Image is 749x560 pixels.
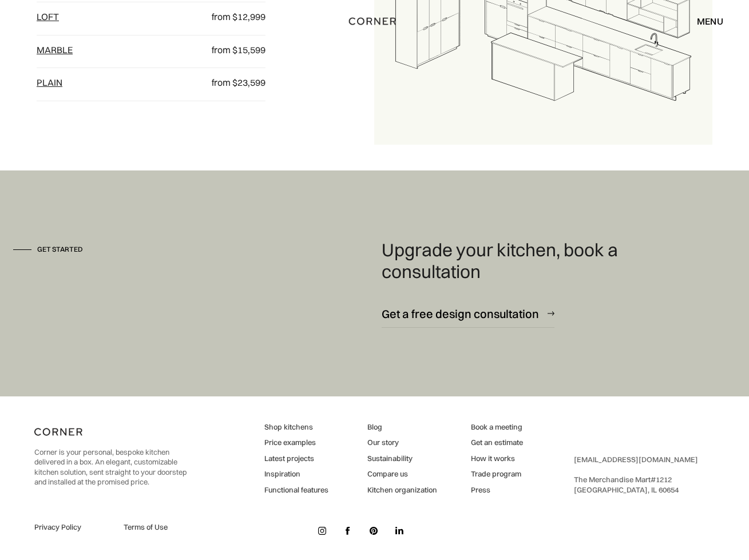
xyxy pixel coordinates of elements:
a: [EMAIL_ADDRESS][DOMAIN_NAME] [574,455,698,464]
a: Compare us [367,469,437,479]
a: Marble [37,44,73,55]
p: from $23,599 [195,77,265,89]
a: Inspiration [264,469,328,479]
a: Shop kitchens [264,422,328,432]
a: Kitchen organization [367,485,437,495]
div: ‍ The Merchandise Mart #1212 ‍ [GEOGRAPHIC_DATA], IL 60654 [574,455,698,495]
a: Trade program [471,469,523,479]
a: Latest projects [264,454,328,464]
a: Get an estimate [471,438,523,448]
a: Our story [367,438,437,448]
h4: Upgrade your kitchen, book a consultation [382,239,622,283]
div: menu [685,11,723,31]
a: home [332,14,417,29]
a: plain [37,77,62,88]
a: Press [471,485,523,495]
div: Get started [37,245,83,255]
div: Get a free design consultation [382,306,539,321]
a: Price examples [264,438,328,448]
a: Privacy Policy [34,522,110,533]
a: How it works [471,454,523,464]
p: Corner is your personal, bespoke kitchen delivered in a box. An elegant, customizable kitchen sol... [34,447,199,487]
a: Functional features [264,485,328,495]
a: Blog [367,422,437,432]
a: Book a meeting [471,422,523,432]
a: Sustainability [367,454,437,464]
a: Terms of Use [124,522,199,533]
a: Get a free design consultation [382,300,554,328]
div: menu [697,17,723,26]
p: from $15,599 [195,44,265,57]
